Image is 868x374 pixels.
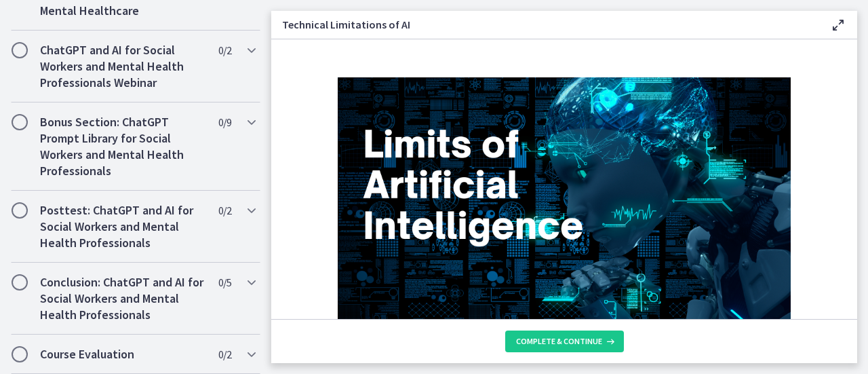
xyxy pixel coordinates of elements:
[40,114,205,179] h2: Bonus Section: ChatGPT Prompt Library for Social Workers and Mental Health Professionals
[218,346,231,362] span: 0 / 2
[40,346,205,362] h2: Course Evaluation
[505,331,624,352] button: Complete & continue
[516,336,602,347] span: Complete & continue
[218,114,231,130] span: 0 / 9
[40,42,205,91] h2: ChatGPT and AI for Social Workers and Mental Health Professionals Webinar
[282,16,808,33] h3: Technical Limitations of AI
[40,202,205,251] h2: Posttest: ChatGPT and AI for Social Workers and Mental Health Professionals
[218,274,231,291] span: 0 / 5
[218,202,231,219] span: 0 / 2
[40,274,205,323] h2: Conclusion: ChatGPT and AI for Social Workers and Mental Health Professionals
[218,42,231,58] span: 0 / 2
[338,77,791,333] img: Slides_for_Title_Slides_for_ChatGPT_and_AI_for_Social_Work_%2813%29.png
